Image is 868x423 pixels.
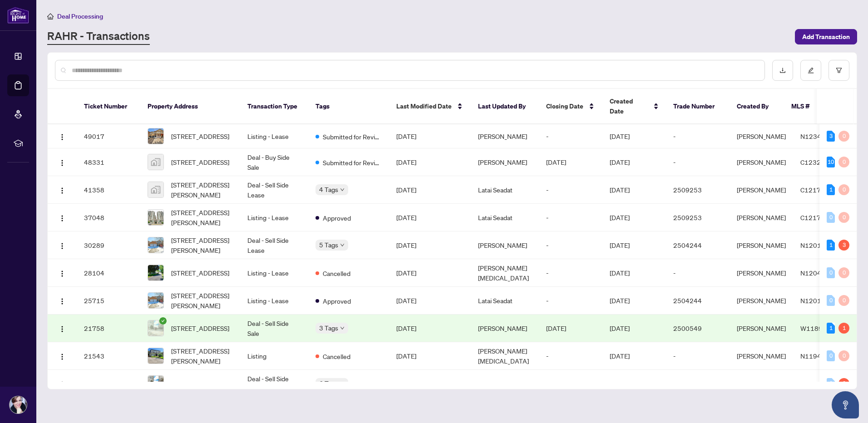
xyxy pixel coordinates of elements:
[827,212,835,223] div: 0
[57,12,103,20] span: Deal Processing
[666,89,730,124] th: Trade Number
[171,268,229,278] span: [STREET_ADDRESS]
[784,89,838,124] th: MLS #
[55,376,69,391] button: Logo
[666,231,730,259] td: 2504244
[737,324,786,332] span: [PERSON_NAME]
[59,325,66,333] img: Logo
[800,60,821,81] button: edit
[55,129,69,143] button: Logo
[800,379,839,388] span: W11892623
[171,346,233,366] span: [STREET_ADDRESS][PERSON_NAME]
[140,89,240,124] th: Property Address
[800,269,838,277] span: N12041939
[323,296,351,306] span: Approved
[59,353,66,360] img: Logo
[240,287,308,315] td: Listing - Lease
[59,298,66,305] img: Logo
[396,101,452,111] span: Last Modified Date
[396,241,416,249] span: [DATE]
[59,242,66,250] img: Logo
[396,352,416,360] span: [DATE]
[396,379,416,388] span: [DATE]
[737,379,786,388] span: [PERSON_NAME]
[77,287,140,315] td: 25715
[171,379,229,389] span: [STREET_ADDRESS]
[47,29,150,45] a: RAHR - Transactions
[148,182,163,197] img: thumbnail-img
[610,241,630,249] span: [DATE]
[171,290,233,310] span: [STREET_ADDRESS][PERSON_NAME]
[323,132,382,142] span: Submitted for Review
[610,186,630,194] span: [DATE]
[148,320,163,336] img: thumbnail-img
[319,323,338,333] span: 3 Tags
[666,176,730,204] td: 2509253
[59,215,66,222] img: Logo
[838,240,849,251] div: 3
[77,176,140,204] td: 41358
[827,184,835,195] div: 1
[396,186,416,194] span: [DATE]
[323,157,382,167] span: Submitted for Review
[737,186,786,194] span: [PERSON_NAME]
[539,287,602,315] td: -
[539,370,602,398] td: [DATE]
[7,7,29,24] img: logo
[171,235,233,255] span: [STREET_ADDRESS][PERSON_NAME]
[737,158,786,166] span: [PERSON_NAME]
[148,154,163,170] img: thumbnail-img
[171,131,229,141] span: [STREET_ADDRESS]
[55,321,69,335] button: Logo
[602,89,666,124] th: Created Date
[772,60,793,81] button: download
[800,324,839,332] span: W11892623
[779,67,786,74] span: download
[666,370,730,398] td: 2421524
[827,323,835,334] div: 1
[838,212,849,223] div: 0
[55,238,69,252] button: Logo
[539,315,602,342] td: [DATE]
[832,391,859,418] button: Open asap
[77,370,140,398] td: 21031
[148,128,163,144] img: thumbnail-img
[340,243,345,247] span: down
[471,176,539,204] td: Latai Seadat
[396,296,416,305] span: [DATE]
[800,132,838,140] span: N12345902
[838,350,849,361] div: 0
[148,265,163,280] img: thumbnail-img
[471,148,539,176] td: [PERSON_NAME]
[827,240,835,251] div: 1
[539,124,602,148] td: -
[802,30,850,44] span: Add Transaction
[148,348,163,364] img: thumbnail-img
[340,326,345,330] span: down
[340,381,345,386] span: down
[800,296,838,305] span: N12016163
[148,237,163,253] img: thumbnail-img
[240,176,308,204] td: Deal - Sell Side Lease
[148,376,163,391] img: thumbnail-img
[795,29,857,44] button: Add Transaction
[610,379,630,388] span: [DATE]
[240,124,308,148] td: Listing - Lease
[340,187,345,192] span: down
[240,370,308,398] td: Deal - Sell Side Sale
[471,315,539,342] td: [PERSON_NAME]
[539,259,602,287] td: -
[737,352,786,360] span: [PERSON_NAME]
[800,352,838,360] span: N11940670
[59,133,66,141] img: Logo
[77,231,140,259] td: 30289
[240,342,308,370] td: Listing
[610,132,630,140] span: [DATE]
[171,207,233,227] span: [STREET_ADDRESS][PERSON_NAME]
[240,259,308,287] td: Listing - Lease
[77,204,140,231] td: 37048
[396,269,416,277] span: [DATE]
[55,210,69,225] button: Logo
[471,204,539,231] td: Latai Seadat
[396,132,416,140] span: [DATE]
